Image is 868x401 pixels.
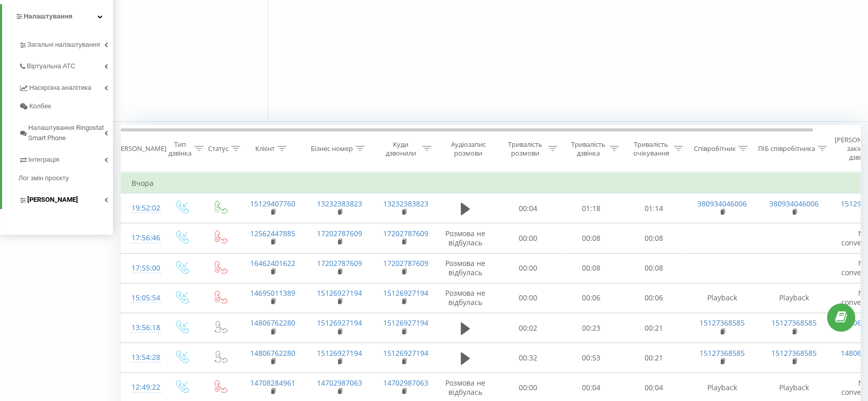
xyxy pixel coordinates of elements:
[250,318,295,328] a: 14806762280
[131,377,152,397] div: 12:49:22
[131,318,152,338] div: 13:56:18
[131,198,152,218] div: 19:52:02
[18,97,113,116] a: Колбек
[29,83,91,93] span: Наскрізна аналітика
[131,288,152,308] div: 15:05:54
[758,144,815,153] div: ПІБ співробітника
[27,195,78,205] span: [PERSON_NAME]
[700,348,745,358] a: 15127368585
[496,253,560,283] td: 00:00
[769,199,819,208] a: 380934046006
[383,228,428,238] a: 17202787609
[622,283,686,313] td: 00:06
[496,343,560,373] td: 00:32
[445,288,485,307] span: Розмова не відбулась
[622,313,686,343] td: 00:21
[496,223,560,253] td: 00:00
[383,378,428,388] a: 14702987063
[18,116,113,147] a: Налаштування Ringostat Smart Phone
[383,288,428,298] a: 15126927194
[697,199,747,208] a: 380934046006
[560,194,622,223] td: 01:18
[317,378,362,388] a: 14702987063
[445,378,485,397] span: Розмова не відбулась
[24,12,72,20] span: Налаштування
[317,258,362,268] a: 17202787609
[317,228,362,238] a: 17202787609
[622,223,686,253] td: 00:08
[317,199,362,208] a: 13232383823
[560,253,622,283] td: 00:08
[250,378,295,388] a: 14708284961
[131,348,152,368] div: 13:54:28
[693,144,735,153] div: Співробітник
[443,140,493,158] div: Аудіозапис розмови
[255,144,275,153] div: Клієнт
[168,140,192,158] div: Тип дзвінка
[505,140,545,158] div: Тривалість розмови
[311,144,353,153] div: Бізнес номер
[27,61,76,71] span: Віртуальна АТС
[622,194,686,223] td: 01:14
[208,144,229,153] div: Статус
[317,348,362,358] a: 15126927194
[2,4,113,29] a: Налаштування
[560,313,622,343] td: 00:23
[317,318,362,328] a: 15126927194
[758,283,830,313] td: Playback
[18,169,113,187] a: Лог змін проєкту
[131,228,152,248] div: 17:56:46
[250,288,295,298] a: 14695011389
[771,348,817,358] a: 15127368585
[250,348,295,358] a: 14806762280
[686,283,758,313] td: Playback
[27,40,100,50] span: Загальні налаштування
[631,140,671,158] div: Тривалість очікування
[28,155,59,165] span: Інтеграція
[445,258,485,277] span: Розмова не відбулась
[28,123,104,143] span: Налаштування Ringostat Smart Phone
[383,318,428,328] a: 15126927194
[250,258,295,268] a: 16462401622
[317,288,362,298] a: 15126927194
[496,194,560,223] td: 00:04
[115,144,166,153] div: [PERSON_NAME]
[18,173,69,183] span: Лог змін проєкту
[18,187,113,209] a: [PERSON_NAME]
[18,75,113,97] a: Наскрізна аналітика
[569,140,607,158] div: Тривалість дзвінка
[560,343,622,373] td: 00:53
[383,199,428,208] a: 13232383823
[383,348,428,358] a: 15126927194
[771,318,817,328] a: 15127368585
[250,199,295,208] a: 15129407760
[622,253,686,283] td: 00:08
[560,223,622,253] td: 00:08
[382,140,420,158] div: Куди дзвонили
[250,228,295,238] a: 12562447885
[18,32,113,54] a: Загальні налаштування
[131,258,152,278] div: 17:55:00
[496,283,560,313] td: 00:00
[622,343,686,373] td: 00:21
[700,318,745,328] a: 15127368585
[18,54,113,75] a: Віртуальна АТС
[496,313,560,343] td: 00:02
[445,228,485,247] span: Розмова не відбулась
[29,101,51,111] span: Колбек
[560,283,622,313] td: 00:06
[18,147,113,169] a: Інтеграція
[383,258,428,268] a: 17202787609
